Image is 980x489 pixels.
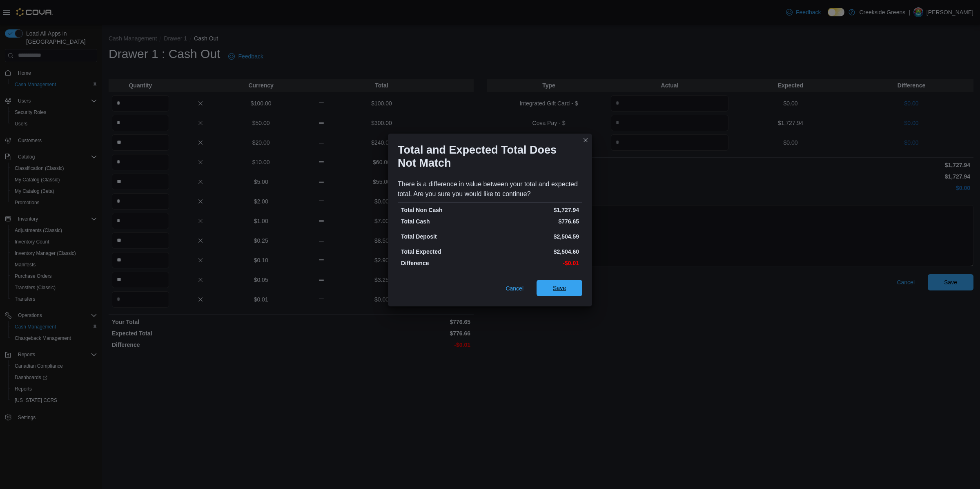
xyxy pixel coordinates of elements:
[502,280,527,297] button: Cancel
[506,284,523,293] span: Cancel
[492,248,579,256] p: $2,504.60
[398,143,576,170] h1: Total and Expected Total Does Not Match
[401,248,488,256] p: Total Expected
[401,259,488,267] p: Difference
[492,206,579,214] p: $1,727.94
[492,232,579,241] p: $2,504.59
[398,179,582,199] div: There is a difference in value between your total and expected total. Are you sure you would like...
[492,259,579,267] p: -$0.01
[553,284,566,292] span: Save
[581,135,590,145] button: Closes this modal window
[401,232,488,241] p: Total Deposit
[401,217,488,226] p: Total Cash
[492,217,579,226] p: $776.65
[537,280,582,296] button: Save
[401,206,488,214] p: Total Non Cash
